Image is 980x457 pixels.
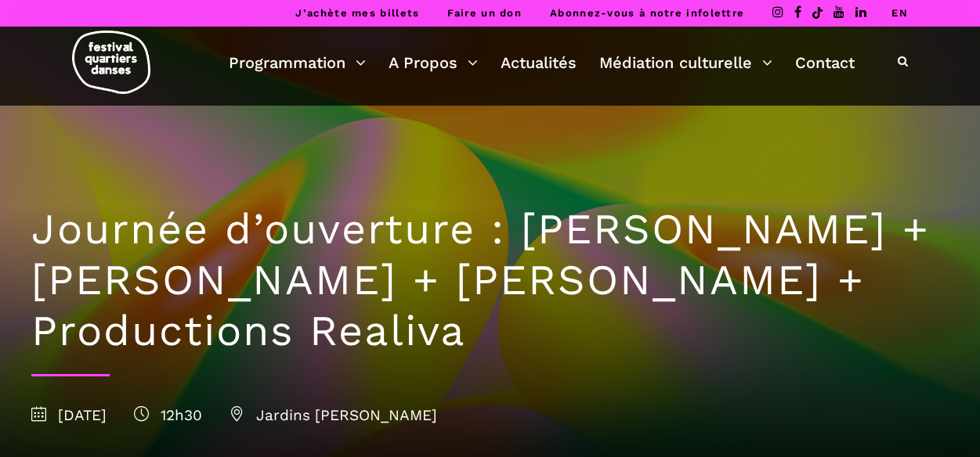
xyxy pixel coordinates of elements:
[31,406,107,424] span: [DATE]
[31,204,949,356] h1: Journée d’ouverture : [PERSON_NAME] + [PERSON_NAME] + [PERSON_NAME] + Productions Realiva
[389,49,478,76] a: A Propos
[72,31,150,94] img: logo-fqd-med
[447,7,522,19] a: Faire un don
[795,49,855,76] a: Contact
[229,49,366,76] a: Programmation
[501,49,577,76] a: Actualités
[295,7,419,19] a: J’achète mes billets
[230,406,437,424] span: Jardins [PERSON_NAME]
[599,49,772,76] a: Médiation culturelle
[550,7,744,19] a: Abonnez-vous à notre infolettre
[891,7,908,19] a: EN
[134,406,202,424] span: 12h30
